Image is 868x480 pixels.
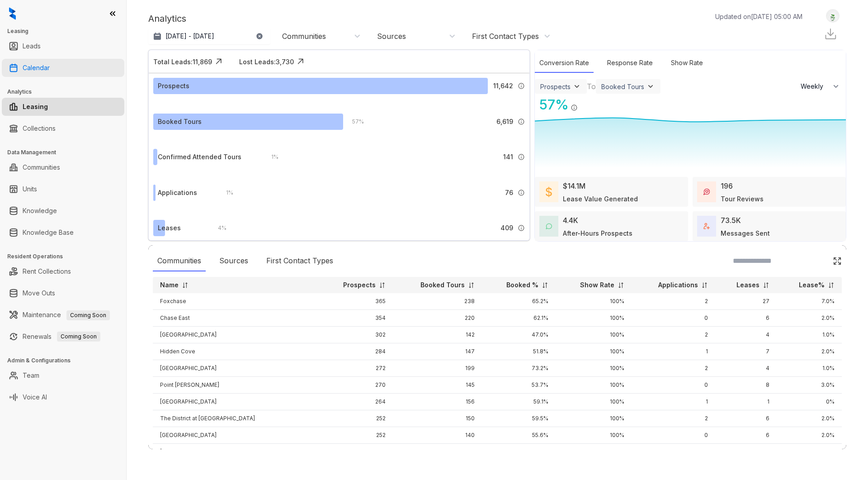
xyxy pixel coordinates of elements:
[828,282,835,289] img: sorting
[23,119,56,138] a: Collections
[632,360,715,377] td: 2
[23,223,74,242] a: Knowledge Base
[23,202,57,220] a: Knowledge
[2,388,124,406] li: Voice AI
[715,427,777,444] td: 6
[7,252,126,261] h3: Resident Operations
[482,394,555,410] td: 59.1%
[715,293,777,310] td: 27
[23,158,60,176] a: Communities
[343,280,376,290] p: Prospects
[777,377,842,394] td: 3.0%
[482,410,555,427] td: 59.5%
[393,394,482,410] td: 156
[563,194,638,204] div: Lease Value Generated
[23,388,47,406] a: Voice AI
[153,444,319,461] td: [GEOGRAPHIC_DATA] on 7th
[777,394,842,410] td: 0%
[153,251,206,271] div: Communities
[493,81,513,91] span: 11,642
[715,360,777,377] td: 4
[165,32,214,41] p: [DATE] - [DATE]
[503,152,513,162] span: 141
[777,293,842,310] td: 7.0%
[23,180,37,198] a: Units
[556,327,632,343] td: 100%
[721,181,733,191] div: 196
[658,280,698,290] p: Applications
[393,410,482,427] td: 150
[542,282,548,289] img: sorting
[212,55,226,68] img: Click Icon
[505,188,513,198] span: 76
[393,327,482,343] td: 142
[814,257,821,265] img: SearchIcon
[153,394,319,410] td: [GEOGRAPHIC_DATA]
[482,327,555,343] td: 47.0%
[153,57,212,67] div: Total Leads: 11,869
[578,96,591,109] img: Click Icon
[294,55,307,68] img: Click Icon
[319,343,393,360] td: 284
[57,332,100,342] span: Coming Soon
[556,410,632,427] td: 100%
[343,117,364,127] div: 57 %
[393,310,482,327] td: 220
[153,410,319,427] td: The District at [GEOGRAPHIC_DATA]
[715,310,777,327] td: 6
[632,327,715,343] td: 2
[393,427,482,444] td: 140
[777,360,842,377] td: 1.0%
[2,37,124,55] li: Leads
[23,366,39,385] a: Team
[158,223,181,233] div: Leases
[153,310,319,327] td: Chase East
[158,117,202,127] div: Booked Tours
[482,444,555,461] td: 59.8%
[215,251,253,271] div: Sources
[160,280,179,290] p: Name
[632,394,715,410] td: 1
[153,293,319,310] td: Foxchase
[23,59,50,77] a: Calendar
[482,360,555,377] td: 73.2%
[715,377,777,394] td: 8
[518,153,525,161] img: Info
[587,81,596,92] div: To
[23,328,100,346] a: RenewalsComing Soon
[703,189,710,195] img: TourReviews
[506,280,538,290] p: Booked %
[393,444,482,461] td: 146
[153,360,319,377] td: [GEOGRAPHIC_DATA]
[282,31,326,41] div: Communities
[736,280,759,290] p: Leases
[603,53,657,73] div: Response Rate
[540,83,571,90] div: Prospects
[715,410,777,427] td: 6
[500,223,513,233] span: 409
[262,251,338,271] div: First Contact Types
[153,427,319,444] td: [GEOGRAPHIC_DATA]
[158,188,197,198] div: Applications
[2,59,124,77] li: Calendar
[632,343,715,360] td: 1
[556,360,632,377] td: 100%
[262,152,278,162] div: 1 %
[153,327,319,343] td: [GEOGRAPHIC_DATA]
[2,366,124,385] li: Team
[472,31,539,41] div: First Contact Types
[2,202,124,220] li: Knowledge
[379,282,386,289] img: sorting
[319,377,393,394] td: 270
[2,306,124,324] li: Maintenance
[319,310,393,327] td: 354
[535,53,594,73] div: Conversion Rate
[2,223,124,242] li: Knowledge Base
[2,180,124,198] li: Units
[7,88,126,96] h3: Analytics
[801,82,828,91] span: Weekly
[563,215,578,226] div: 4.4K
[715,394,777,410] td: 1
[2,158,124,176] li: Communities
[601,83,644,90] div: Booked Tours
